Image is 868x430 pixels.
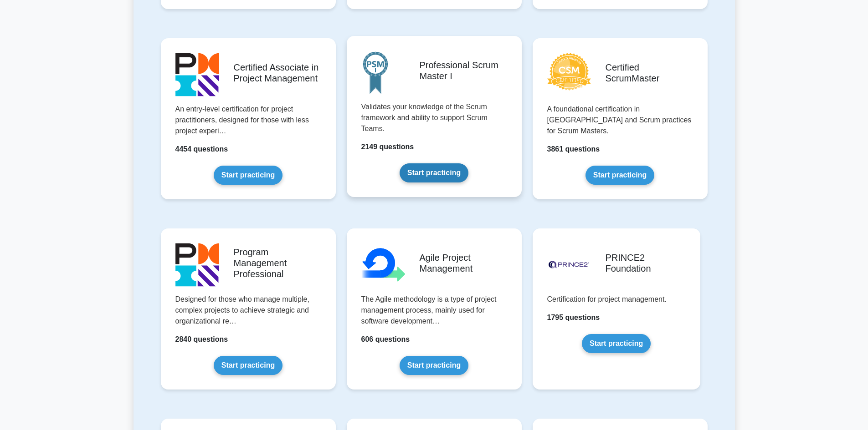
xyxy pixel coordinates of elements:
a: Start practicing [586,166,654,185]
a: Start practicing [214,166,282,185]
a: Start practicing [214,356,282,375]
a: Start practicing [582,334,651,353]
a: Start practicing [400,163,468,182]
a: Start practicing [400,356,468,375]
